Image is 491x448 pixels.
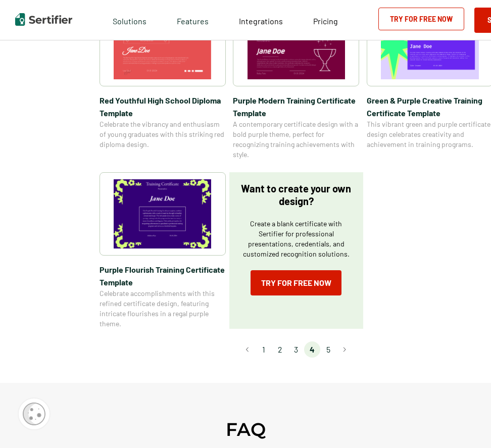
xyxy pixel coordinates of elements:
[177,14,209,26] span: Features
[233,94,359,119] span: Purple Modern Training Certificate Template
[239,16,283,26] span: Integrations
[114,10,212,79] img: Red Youthful High School Diploma Template
[304,341,320,358] li: page 4
[233,3,359,160] a: Purple Modern Training Certificate TemplatePurple Modern Training Certificate TemplateA contempor...
[313,16,338,26] span: Pricing
[23,403,45,425] img: Cookie Popup Icon
[239,14,283,26] a: Integrations
[239,219,353,259] p: Create a blank certificate with Sertifier for professional presentations, credentials, and custom...
[288,341,304,358] li: page 3
[100,3,226,160] a: Red Youthful High School Diploma TemplateRed Youthful High School Diploma TemplateCelebrate the v...
[336,341,353,358] button: Go to next page
[233,119,359,160] span: A contemporary certificate design with a bold purple theme, perfect for recognizing training achi...
[15,13,72,26] img: Sertifier | Digital Credentialing Platform
[239,341,256,358] button: Go to previous page
[320,341,336,358] li: page 5
[272,341,288,358] li: page 2
[251,270,341,295] a: Try for Free Now
[100,288,226,329] span: Celebrate accomplishments with this refined certificate design, featuring intricate flourishes in...
[239,182,353,208] p: Want to create your own design?
[256,341,272,358] li: page 1
[440,400,491,448] iframe: Chat Widget
[100,263,226,288] span: Purple Flourish Training Certificate Template
[381,10,479,79] img: Green & Purple Creative Training Certificate Template
[114,179,212,248] img: Purple Flourish Training Certificate Template
[378,8,464,30] a: Try for Free Now
[226,418,266,440] h2: FAQ
[100,172,226,329] a: Purple Flourish Training Certificate TemplatePurple Flourish Training Certificate TemplateCelebra...
[113,14,146,26] span: Solutions
[100,119,226,150] span: Celebrate the vibrancy and enthusiasm of young graduates with this striking red diploma design.
[248,10,346,79] img: Purple Modern Training Certificate Template
[100,94,226,119] span: Red Youthful High School Diploma Template
[313,14,338,26] a: Pricing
